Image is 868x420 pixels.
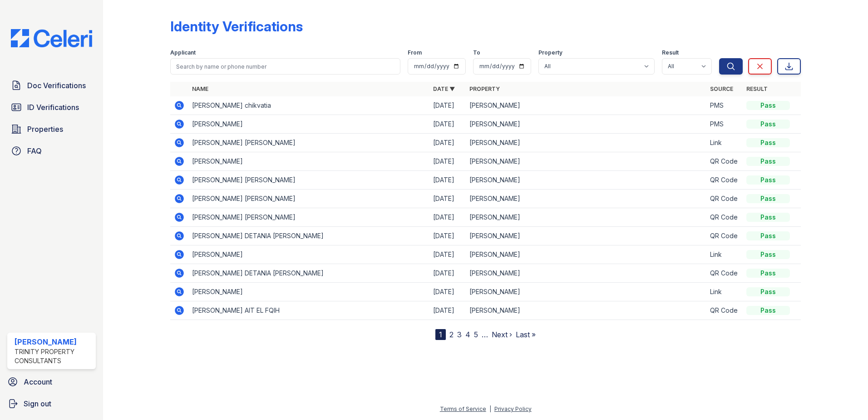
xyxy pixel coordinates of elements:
[7,76,96,95] a: Doc Verifications
[710,85,733,92] a: Source
[188,208,429,227] td: [PERSON_NAME] [PERSON_NAME]
[466,171,707,190] td: [PERSON_NAME]
[429,245,466,264] td: [DATE]
[474,330,478,339] a: 5
[466,301,707,320] td: [PERSON_NAME]
[466,283,707,301] td: [PERSON_NAME]
[27,145,42,156] span: FAQ
[7,120,96,138] a: Properties
[170,49,196,56] label: Applicant
[538,49,562,56] label: Property
[408,49,422,56] label: From
[429,152,466,171] td: [DATE]
[188,115,429,134] td: [PERSON_NAME]
[27,80,86,91] span: Doc Verifications
[188,227,429,245] td: [PERSON_NAME] DETANIA [PERSON_NAME]
[7,98,96,116] a: ID Verifications
[435,329,446,340] div: 1
[429,227,466,245] td: [DATE]
[188,152,429,171] td: [PERSON_NAME]
[465,330,470,339] a: 4
[188,301,429,320] td: [PERSON_NAME] AIT EL FQIH
[469,85,500,92] a: Property
[466,227,707,245] td: [PERSON_NAME]
[24,376,52,387] span: Account
[4,29,99,47] img: CE_Logo_Blue-a8612792a0a2168367f1c8372b55b34899dd931a85d93a1a3d3e32e68fde9ad4.png
[746,85,768,92] a: Result
[746,306,790,315] div: Pass
[746,157,790,166] div: Pass
[429,171,466,190] td: [DATE]
[746,250,790,259] div: Pass
[466,96,707,115] td: [PERSON_NAME]
[706,283,743,301] td: Link
[15,347,92,365] div: Trinity Property Consultants
[473,49,480,56] label: To
[433,85,455,92] a: Date ▼
[746,138,790,147] div: Pass
[188,96,429,115] td: [PERSON_NAME] chikvatia
[706,152,743,171] td: QR Code
[746,101,790,110] div: Pass
[482,329,488,340] span: …
[457,330,462,339] a: 3
[429,115,466,134] td: [DATE]
[4,395,99,413] a: Sign out
[706,227,743,245] td: QR Code
[15,336,92,347] div: [PERSON_NAME]
[706,190,743,208] td: QR Code
[188,245,429,264] td: [PERSON_NAME]
[449,330,454,339] a: 2
[494,405,532,412] a: Privacy Policy
[706,301,743,320] td: QR Code
[188,134,429,152] td: [PERSON_NAME] [PERSON_NAME]
[170,58,400,75] input: Search by name or phone number
[466,264,707,283] td: [PERSON_NAME]
[706,171,743,190] td: QR Code
[706,96,743,115] td: PMS
[429,190,466,208] td: [DATE]
[746,194,790,203] div: Pass
[746,287,790,296] div: Pass
[4,373,99,391] a: Account
[662,49,679,56] label: Result
[188,283,429,301] td: [PERSON_NAME]
[489,405,491,412] div: |
[466,134,707,152] td: [PERSON_NAME]
[466,190,707,208] td: [PERSON_NAME]
[429,301,466,320] td: [DATE]
[466,115,707,134] td: [PERSON_NAME]
[746,175,790,185] div: Pass
[746,269,790,278] div: Pass
[516,330,536,339] a: Last »
[27,102,79,113] span: ID Verifications
[492,330,512,339] a: Next ›
[746,231,790,240] div: Pass
[170,18,303,35] div: Identity Verifications
[192,85,208,92] a: Name
[706,115,743,134] td: PMS
[429,283,466,301] td: [DATE]
[24,398,51,409] span: Sign out
[429,96,466,115] td: [DATE]
[188,190,429,208] td: [PERSON_NAME] [PERSON_NAME]
[746,213,790,222] div: Pass
[440,405,486,412] a: Terms of Service
[27,124,63,135] span: Properties
[466,245,707,264] td: [PERSON_NAME]
[7,142,96,160] a: FAQ
[429,264,466,283] td: [DATE]
[706,208,743,227] td: QR Code
[429,208,466,227] td: [DATE]
[466,208,707,227] td: [PERSON_NAME]
[429,134,466,152] td: [DATE]
[706,264,743,283] td: QR Code
[746,120,790,129] div: Pass
[706,134,743,152] td: Link
[188,171,429,190] td: [PERSON_NAME] [PERSON_NAME]
[706,245,743,264] td: Link
[466,152,707,171] td: [PERSON_NAME]
[188,264,429,283] td: [PERSON_NAME] DETANIA [PERSON_NAME]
